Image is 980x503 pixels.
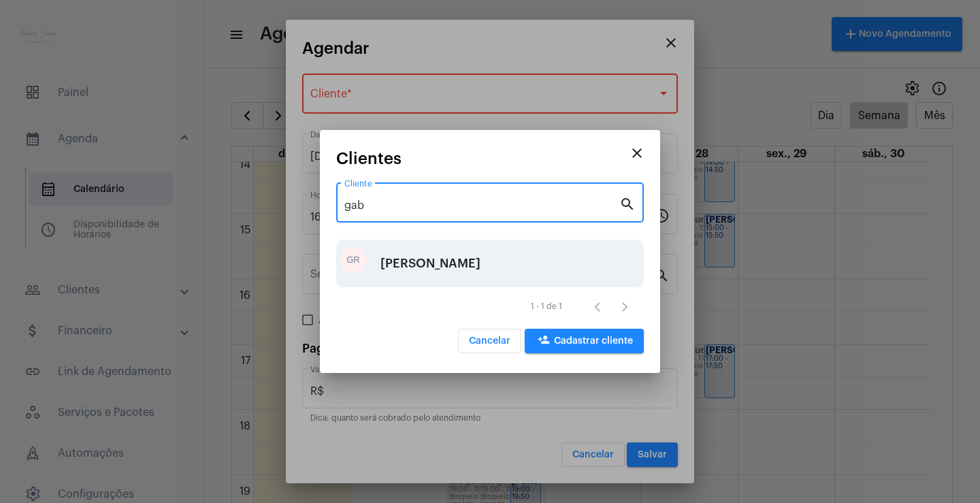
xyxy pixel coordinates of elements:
span: Cancelar [469,336,510,346]
button: Cancelar [458,329,521,353]
div: GR [340,246,367,274]
span: Clientes [336,150,402,167]
mat-icon: person_add [536,334,552,350]
button: Cadastrar cliente [525,329,644,353]
div: 1 - 1 de 1 [531,302,562,311]
input: Pesquisar cliente [344,199,619,212]
mat-icon: close [629,145,645,161]
button: Página anterior [584,293,611,320]
div: [PERSON_NAME] [380,243,480,284]
span: Cadastrar cliente [536,336,633,346]
button: Próxima página [611,293,638,320]
mat-icon: search [619,195,636,212]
